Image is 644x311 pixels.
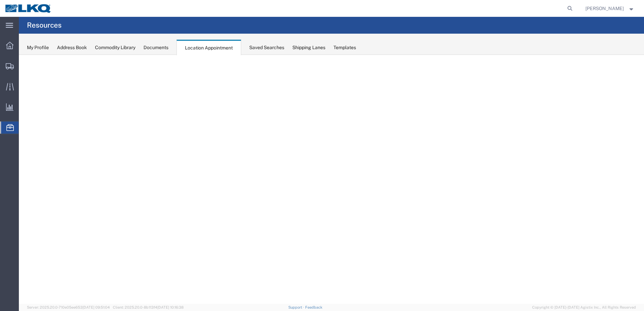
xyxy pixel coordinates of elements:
div: Templates [333,44,356,51]
div: Commodity Library [95,44,135,51]
h4: Resources [27,17,62,34]
a: Support [288,305,305,309]
div: Address Book [57,44,87,51]
span: Client: 2025.20.0-8b113f4 [113,305,184,309]
div: Documents [143,44,168,51]
button: [PERSON_NAME] [585,4,635,12]
span: [DATE] 09:51:04 [83,305,110,309]
div: Saved Searches [249,44,284,51]
span: Ryan Gledhill [585,5,624,12]
iframe: FS Legacy Container [19,55,644,304]
span: Copyright © [DATE]-[DATE] Agistix Inc., All Rights Reserved [532,305,636,310]
div: Shipping Lanes [292,44,325,51]
span: Server: 2025.20.0-710e05ee653 [27,305,110,309]
span: [DATE] 10:16:38 [157,305,184,309]
div: My Profile [27,44,49,51]
img: logo [5,3,52,13]
div: Location Appointment [176,40,241,55]
a: Feedback [305,305,322,309]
